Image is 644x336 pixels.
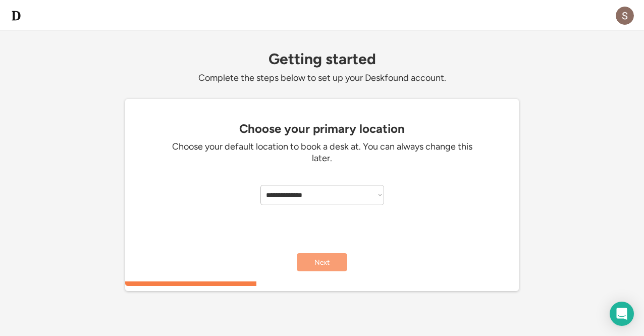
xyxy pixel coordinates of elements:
div: Choose your default location to book a desk at. You can always change this later. [171,141,473,165]
div: Open Intercom Messenger [610,302,634,326]
div: 33.3333333333333% [127,281,521,286]
img: d-whitebg.png [10,10,22,22]
div: Complete the steps below to set up your Deskfound account. [125,72,519,84]
img: ACg8ocIC26d9FwvN0eZeptZivhdeDhM_qiAVBOiHeYPZZPQLzs2W4g=s96-c [616,7,634,25]
div: Getting started [125,51,519,67]
button: Next [297,253,347,271]
div: Choose your primary location [130,122,514,136]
